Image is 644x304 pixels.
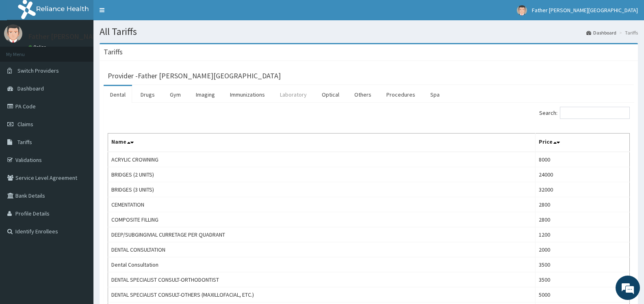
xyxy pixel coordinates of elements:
[108,167,536,182] td: BRIDGES (2 UNITS)
[380,86,422,103] a: Procedures
[42,45,137,56] div: Chat with us now
[536,287,630,302] td: 5000
[536,212,630,227] td: 2800
[108,242,536,257] td: DENTAL CONSULTATION
[348,86,378,103] a: Others
[424,86,446,103] a: Spa
[586,29,616,36] a: Dashboard
[108,182,536,197] td: BRIDGES (3 UNITS)
[17,121,33,128] span: Claims
[28,44,48,50] a: Online
[104,48,123,56] h3: Tariffs
[273,86,313,103] a: Laboratory
[47,97,112,179] span: We're online!
[536,227,630,242] td: 1200
[536,257,630,272] td: 3500
[28,33,171,40] p: Father [PERSON_NAME][GEOGRAPHIC_DATA]
[560,107,630,119] input: Search:
[315,86,346,103] a: Optical
[15,41,33,61] img: d_794563401_company_1708531726252_794563401
[163,86,187,103] a: Gym
[108,212,536,227] td: COMPOSITE FILLING
[536,197,630,212] td: 2800
[17,85,44,92] span: Dashboard
[108,272,536,287] td: DENTAL SPECIALIST CONSULT-ORTHODONTIST
[17,138,32,146] span: Tariffs
[617,29,638,36] li: Tariffs
[104,86,132,103] a: Dental
[108,197,536,212] td: CEMENTATION
[133,4,153,24] div: Minimize live chat window
[223,86,271,103] a: Immunizations
[108,287,536,302] td: DENTAL SPECIALIST CONSULT-OTHERS (MAXILLOFACIAL, ETC.)
[536,167,630,182] td: 24000
[108,152,536,167] td: ACRYLIC CROWNING
[536,242,630,257] td: 2000
[517,5,527,15] img: User Image
[4,24,22,43] img: User Image
[536,152,630,167] td: 8000
[536,134,630,152] th: Price
[108,134,536,152] th: Name
[108,257,536,272] td: Dental Consultation
[108,72,281,80] h3: Provider - Father [PERSON_NAME][GEOGRAPHIC_DATA]
[4,211,155,239] textarea: Type your message and hit 'Enter'
[189,86,221,103] a: Imaging
[536,182,630,197] td: 32000
[536,272,630,287] td: 3500
[539,107,630,119] label: Search:
[100,26,638,37] h1: All Tariffs
[108,227,536,242] td: DEEP/SUBGINGIVIAL CURRETAGE PER QUADRANT
[17,67,59,74] span: Switch Providers
[532,6,638,14] span: Father [PERSON_NAME][GEOGRAPHIC_DATA]
[134,86,161,103] a: Drugs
